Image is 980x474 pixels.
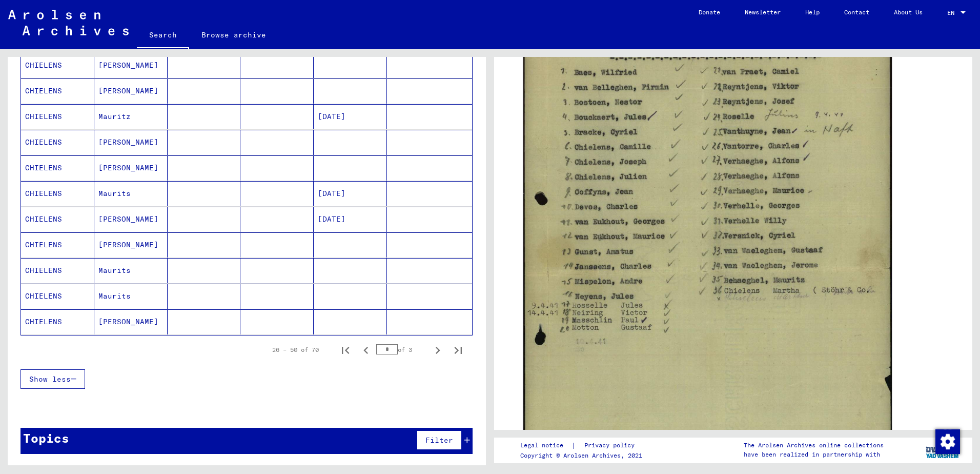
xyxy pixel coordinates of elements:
mat-cell: [DATE] [314,181,387,206]
mat-cell: CHIELENS [21,104,94,129]
mat-cell: CHIELENS [21,309,94,334]
mat-cell: CHIELENS [21,78,94,104]
mat-cell: Mauritz [94,104,168,129]
mat-cell: [DATE] [314,207,387,232]
a: Legal notice [520,440,571,451]
mat-cell: CHIELENS [21,284,94,309]
mat-cell: CHIELENS [21,258,94,283]
mat-cell: [PERSON_NAME] [94,78,168,104]
mat-cell: CHIELENS [21,155,94,181]
mat-cell: [PERSON_NAME] [94,207,168,232]
mat-cell: CHIELENS [21,207,94,232]
mat-cell: [DATE] [314,104,387,129]
a: Search [137,23,189,49]
span: Show less [29,374,71,384]
img: Change consent [935,429,960,454]
mat-cell: CHIELENS [21,232,94,258]
a: Privacy policy [576,440,647,451]
mat-cell: [PERSON_NAME] [94,53,168,78]
mat-cell: Maurits [94,181,168,206]
button: Last page [448,340,468,360]
span: EN [947,9,958,16]
button: Show less [21,369,85,389]
div: | [520,440,647,451]
mat-cell: CHIELENS [21,53,94,78]
mat-cell: CHIELENS [21,181,94,206]
button: First page [335,340,356,360]
mat-cell: Maurits [94,258,168,283]
div: 26 – 50 of 70 [272,345,319,354]
img: Arolsen_neg.svg [8,10,129,35]
mat-cell: CHIELENS [21,130,94,155]
button: Previous page [356,340,376,360]
a: Browse archive [189,23,278,47]
p: have been realized in partnership with [744,450,884,459]
mat-cell: [PERSON_NAME] [94,155,168,181]
mat-cell: Maurits [94,284,168,309]
p: The Arolsen Archives online collections [744,441,884,450]
div: Topics [23,429,69,447]
p: Copyright © Arolsen Archives, 2021 [520,451,647,460]
button: Filter [417,430,462,450]
mat-cell: [PERSON_NAME] [94,232,168,258]
div: of 3 [376,345,427,354]
mat-cell: [PERSON_NAME] [94,309,168,334]
button: Next page [427,340,448,360]
mat-cell: [PERSON_NAME] [94,130,168,155]
img: yv_logo.png [924,437,962,463]
span: Filter [425,436,453,445]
